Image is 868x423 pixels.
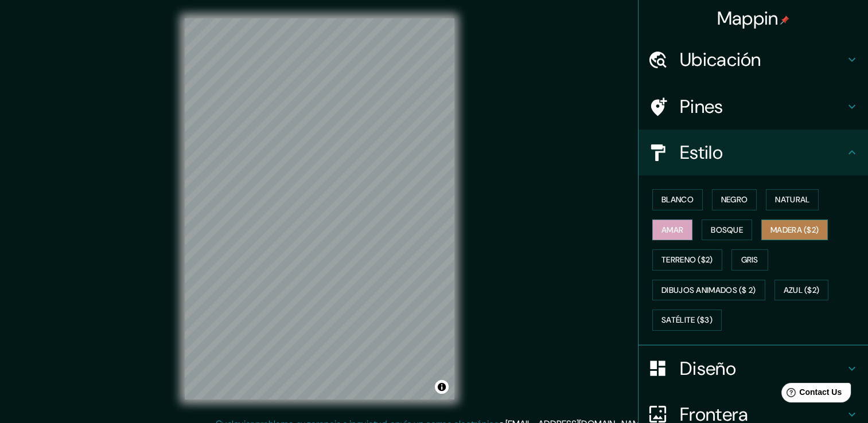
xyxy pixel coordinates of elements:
font: Natural [775,193,809,207]
canvas: Mapa [185,18,454,399]
img: pin-icon.png [780,15,789,25]
font: Bosque [711,223,743,237]
font: Gris [741,253,758,267]
h4: Pines [680,95,845,118]
font: Madera ($2) [770,223,819,237]
div: Diseño [639,346,868,391]
button: Natural [766,189,819,210]
font: Dibujos animados ($ 2) [661,283,756,297]
button: Satélite ($3) [652,310,722,331]
h4: Ubicación [680,48,845,71]
div: Estilo [639,130,868,175]
font: Terreno ($2) [661,253,713,267]
font: Satélite ($3) [661,313,713,327]
button: Alternar atribución [435,380,449,394]
button: Negro [712,189,757,210]
div: Ubicación [639,37,868,83]
font: Negro [721,193,748,207]
h4: Diseño [680,357,845,380]
button: Madera ($2) [761,220,828,241]
font: Blanco [661,193,694,207]
button: Gris [731,249,768,271]
button: Azul ($2) [774,280,829,301]
button: Bosque [702,220,752,241]
font: Mappin [717,6,779,30]
button: Terreno ($2) [652,249,722,271]
h4: Estilo [680,141,845,164]
div: Pines [639,84,868,130]
button: Amar [652,220,692,241]
font: Azul ($2) [784,283,820,297]
iframe: Help widget launcher [766,378,855,410]
button: Dibujos animados ($ 2) [652,280,765,301]
button: Blanco [652,189,703,210]
font: Amar [661,223,683,237]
